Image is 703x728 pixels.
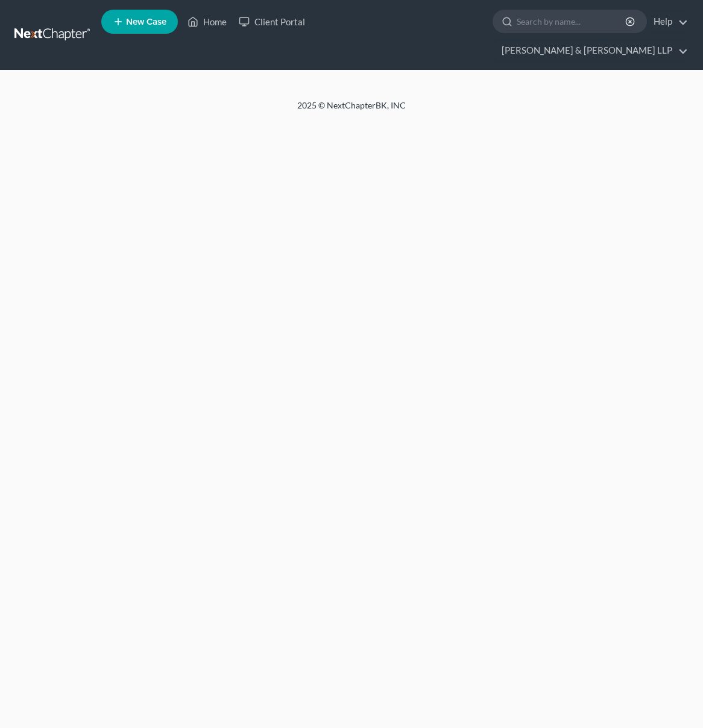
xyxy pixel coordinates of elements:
[233,11,311,33] a: Client Portal
[496,40,688,61] a: [PERSON_NAME] & [PERSON_NAME] LLP
[181,11,233,33] a: Home
[126,17,166,27] span: New Case
[517,10,627,33] input: Search by name...
[62,99,641,121] div: 2025 © NextChapterBK, INC
[648,11,688,33] a: Help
